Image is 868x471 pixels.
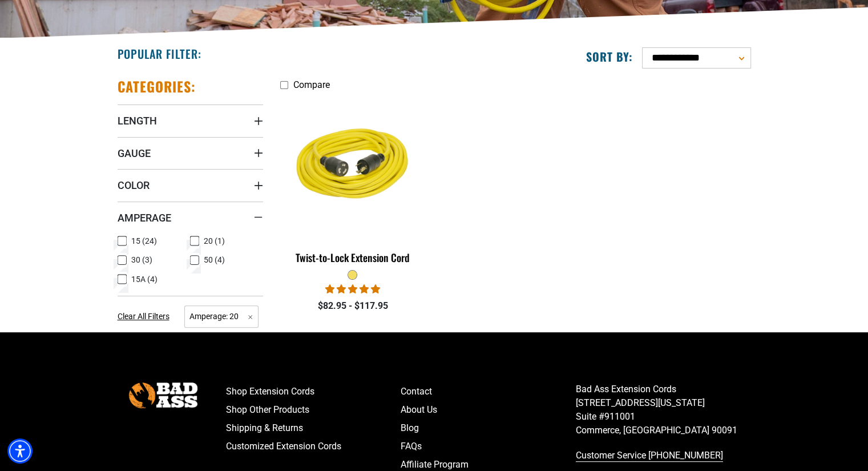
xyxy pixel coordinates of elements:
[226,437,401,456] a: Customized Extension Cords
[129,383,197,408] img: Bad Ass Extension Cords
[293,79,330,90] span: Compare
[401,419,576,437] a: Blog
[401,383,576,401] a: Contact
[280,252,426,263] div: Twist-to-Lock Extension Cord
[401,401,576,419] a: About Us
[576,446,751,465] a: call 833-674-1699
[118,312,169,321] span: Clear All Filters
[118,179,150,192] span: Color
[118,78,196,95] h2: Categories:
[131,256,152,264] span: 30 (3)
[131,237,157,245] span: 15 (24)
[118,137,263,169] summary: Gauge
[131,275,158,283] span: 15A (4)
[118,104,263,136] summary: Length
[281,102,425,233] img: yellow
[226,401,401,419] a: Shop Other Products
[118,46,201,61] h2: Popular Filter:
[118,147,151,160] span: Gauge
[280,299,426,313] div: $82.95 - $117.95
[118,211,171,224] span: Amperage
[7,438,33,464] div: Accessibility Menu
[280,96,426,269] a: yellow Twist-to-Lock Extension Cord
[226,419,401,437] a: Shipping & Returns
[325,284,380,295] span: 5.00 stars
[118,202,263,234] summary: Amperage
[118,311,174,323] a: Clear All Filters
[401,437,576,456] a: FAQs
[204,237,225,245] span: 20 (1)
[226,383,401,401] a: Shop Extension Cords
[184,305,259,328] span: Amperage: 20
[118,169,263,201] summary: Color
[204,256,225,264] span: 50 (4)
[184,311,259,321] a: Amperage: 20
[576,383,751,437] p: Bad Ass Extension Cords [STREET_ADDRESS][US_STATE] Suite #911001 Commerce, [GEOGRAPHIC_DATA] 90091
[118,114,157,127] span: Length
[586,49,633,64] label: Sort by:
